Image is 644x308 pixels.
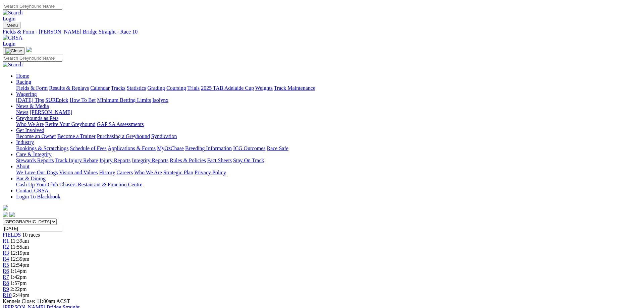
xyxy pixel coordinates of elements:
a: Race Safe [267,145,288,151]
a: Coursing [166,85,186,91]
a: [PERSON_NAME] [30,109,72,115]
a: Breeding Information [185,145,232,151]
span: 1:42pm [10,274,27,280]
a: R2 [3,244,9,250]
a: Careers [116,170,133,175]
a: R3 [3,250,9,256]
div: Wagering [16,97,641,103]
a: Login To Blackbook [16,194,60,199]
div: Get Involved [16,133,641,139]
a: SUREpick [45,97,68,103]
a: We Love Our Dogs [16,170,58,175]
span: 11:55am [10,244,29,250]
input: Search [3,3,62,10]
span: 2:44pm [13,292,30,298]
a: Fields & Form [16,85,48,91]
a: Wagering [16,91,37,97]
a: About [16,164,30,169]
span: 12:54pm [10,262,30,268]
a: Isolynx [152,97,168,103]
a: Syndication [151,133,177,139]
img: facebook.svg [3,212,8,217]
img: Search [3,62,23,68]
a: Retire Your Greyhound [45,121,96,127]
a: Stay On Track [233,158,264,163]
input: Select date [3,225,62,232]
a: R9 [3,286,9,292]
button: Toggle navigation [3,22,20,29]
img: twitter.svg [9,212,15,217]
div: Industry [16,145,641,151]
span: R4 [3,256,9,262]
a: Integrity Reports [132,158,168,163]
a: R1 [3,238,9,244]
a: Become an Owner [16,133,56,139]
a: Schedule of Fees [70,145,106,151]
span: 11:39am [10,238,29,244]
a: Privacy Policy [195,170,226,175]
a: Statistics [127,85,146,91]
a: R7 [3,274,9,280]
a: Stewards Reports [16,158,54,163]
a: Trials [187,85,200,91]
a: Results & Replays [49,85,89,91]
a: Grading [148,85,165,91]
div: About [16,170,641,176]
span: 1:57pm [10,280,27,286]
div: Racing [16,85,641,91]
div: Greyhounds as Pets [16,121,641,127]
a: R10 [3,292,12,298]
a: Applications & Forms [108,145,156,151]
a: News & Media [16,103,49,109]
div: Care & Integrity [16,158,641,164]
img: logo-grsa-white.png [26,47,32,52]
a: Home [16,73,29,79]
a: [DATE] Tips [16,97,44,103]
a: History [99,170,115,175]
a: Rules & Policies [170,158,206,163]
input: Search [3,55,62,62]
a: Weights [255,85,273,91]
a: GAP SA Assessments [97,121,144,127]
span: 10 races [22,232,40,238]
a: Login [3,16,15,21]
span: Kennels Close: 11:00am ACST [3,298,70,304]
a: R5 [3,262,9,268]
a: Injury Reports [99,158,130,163]
a: Care & Integrity [16,151,52,157]
a: Cash Up Your Club [16,182,58,187]
img: Search [3,10,23,16]
a: Minimum Betting Limits [97,97,151,103]
span: 12:19pm [10,250,30,256]
a: R6 [3,268,9,274]
div: Bar & Dining [16,182,641,188]
a: FIELDS [3,232,21,238]
a: Who We Are [134,170,162,175]
a: Industry [16,139,34,145]
button: Toggle navigation [3,47,25,55]
div: News & Media [16,109,641,115]
a: Chasers Restaurant & Function Centre [59,182,142,187]
a: R8 [3,280,9,286]
a: ICG Outcomes [233,145,265,151]
a: Track Maintenance [274,85,315,91]
a: Login [3,41,15,47]
span: 1:14pm [10,268,27,274]
a: News [16,109,28,115]
a: Contact GRSA [16,188,48,193]
a: Strategic Plan [163,170,193,175]
img: Close [5,48,22,54]
a: Vision and Values [59,170,98,175]
img: logo-grsa-white.png [3,205,8,210]
div: Fields & Form - [PERSON_NAME] Bridge Straight - Race 10 [3,29,641,35]
a: Racing [16,79,31,85]
a: Calendar [90,85,110,91]
a: Track Injury Rebate [55,158,98,163]
img: GRSA [3,35,22,41]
